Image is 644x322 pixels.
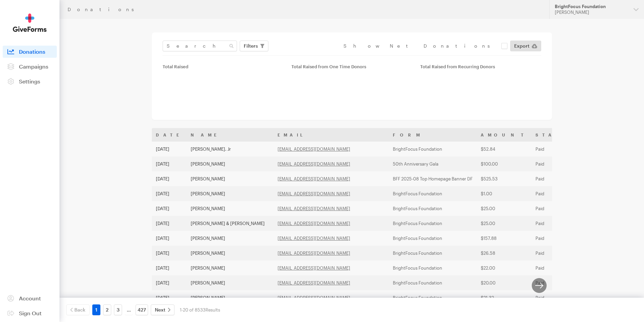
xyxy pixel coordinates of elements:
td: [DATE] [152,231,187,246]
td: $21.32 [477,290,531,305]
a: [EMAIL_ADDRESS][DOMAIN_NAME] [278,250,350,256]
td: Paid [531,231,581,246]
img: GiveForms [13,14,47,32]
a: Settings [3,75,57,88]
span: Export [514,42,529,50]
a: [EMAIL_ADDRESS][DOMAIN_NAME] [278,221,350,226]
td: [PERSON_NAME] [187,275,273,290]
td: BrightFocus Foundation [389,142,477,156]
td: [DATE] [152,156,187,171]
td: [PERSON_NAME] [187,156,273,171]
td: $25.00 [477,216,531,231]
div: Total Raised from One Time Donors [291,64,412,69]
div: [PERSON_NAME] [555,9,628,15]
td: $1.00 [477,186,531,201]
td: [DATE] [152,216,187,231]
span: Account [19,295,41,301]
th: Amount [477,128,531,142]
a: Campaigns [3,60,57,73]
td: [PERSON_NAME] [187,246,273,261]
td: BrightFocus Foundation [389,186,477,201]
td: [PERSON_NAME] & [PERSON_NAME] [187,216,273,231]
td: [PERSON_NAME] [187,261,273,275]
div: Total Raised [163,64,283,69]
a: 427 [136,304,148,315]
td: [PERSON_NAME] [187,171,273,186]
div: BrightFocus Foundation [555,4,628,9]
a: Sign Out [3,307,57,319]
a: 3 [114,304,122,315]
a: [EMAIL_ADDRESS][DOMAIN_NAME] [278,265,350,271]
td: Paid [531,186,581,201]
td: Paid [531,261,581,275]
td: Paid [531,156,581,171]
span: Campaigns [19,63,48,70]
a: [EMAIL_ADDRESS][DOMAIN_NAME] [278,146,350,152]
td: Paid [531,275,581,290]
td: $100.00 [477,156,531,171]
td: [PERSON_NAME] [187,231,273,246]
td: [PERSON_NAME] [187,201,273,216]
td: Paid [531,216,581,231]
td: [DATE] [152,201,187,216]
span: Sign Out [19,310,42,316]
td: [DATE] [152,275,187,290]
td: Paid [531,201,581,216]
th: Status [531,128,581,142]
span: Results [206,307,220,313]
td: BFF 2025-08 Top Homepage Banner DF [389,171,477,186]
a: 2 [103,304,111,315]
td: [PERSON_NAME] [187,186,273,201]
a: [EMAIL_ADDRESS][DOMAIN_NAME] [278,280,350,286]
th: Form [389,128,477,142]
td: BrightFocus Foundation [389,290,477,305]
td: $20.00 [477,275,531,290]
a: Account [3,292,57,304]
td: [DATE] [152,246,187,261]
td: Paid [531,246,581,261]
td: BrightFocus Foundation [389,275,477,290]
td: [DATE] [152,290,187,305]
td: $525.53 [477,171,531,186]
th: Name [187,128,273,142]
a: Donations [3,46,57,58]
td: [PERSON_NAME]. Jr [187,142,273,156]
td: [DATE] [152,186,187,201]
td: BrightFocus Foundation [389,201,477,216]
span: Filters [244,42,258,50]
td: $157.88 [477,231,531,246]
button: Filters [240,41,268,51]
td: [DATE] [152,261,187,275]
a: [EMAIL_ADDRESS][DOMAIN_NAME] [278,206,350,211]
td: 50th Anniversary Gala [389,156,477,171]
span: Donations [19,48,45,55]
td: BrightFocus Foundation [389,231,477,246]
td: [DATE] [152,142,187,156]
a: Export [510,41,541,51]
div: Total Raised from Recurring Donors [420,64,541,69]
td: $22.00 [477,261,531,275]
th: Email [273,128,389,142]
a: [EMAIL_ADDRESS][DOMAIN_NAME] [278,295,350,300]
td: Paid [531,290,581,305]
td: Paid [531,171,581,186]
td: Paid [531,142,581,156]
span: Settings [19,78,40,84]
a: [EMAIL_ADDRESS][DOMAIN_NAME] [278,236,350,241]
td: [DATE] [152,171,187,186]
td: $26.58 [477,246,531,261]
td: BrightFocus Foundation [389,246,477,261]
td: [PERSON_NAME] [187,290,273,305]
a: Next [151,304,174,315]
a: [EMAIL_ADDRESS][DOMAIN_NAME] [278,161,350,167]
div: 1-20 of 8533 [180,304,220,315]
td: $52.84 [477,142,531,156]
span: Next [155,306,165,314]
td: BrightFocus Foundation [389,216,477,231]
td: $25.00 [477,201,531,216]
td: BrightFocus Foundation [389,261,477,275]
a: [EMAIL_ADDRESS][DOMAIN_NAME] [278,176,350,181]
input: Search Name & Email [163,41,237,51]
a: [EMAIL_ADDRESS][DOMAIN_NAME] [278,191,350,196]
th: Date [152,128,187,142]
